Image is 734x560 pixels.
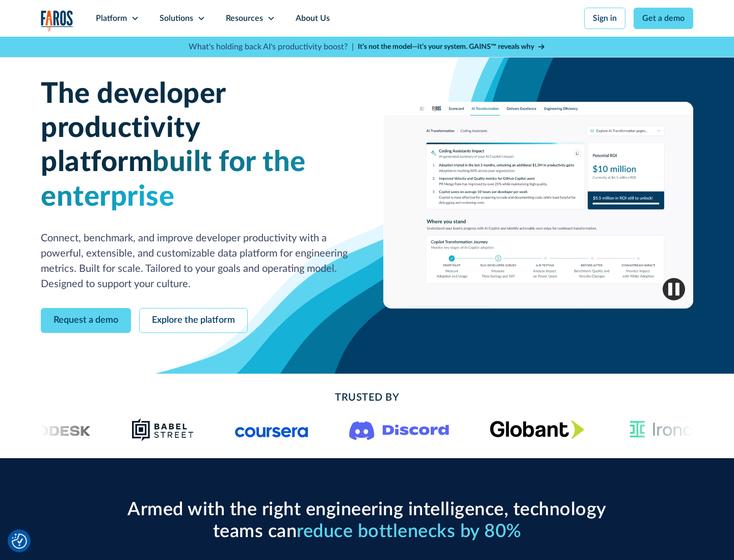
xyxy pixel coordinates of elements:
[12,534,27,549] button: Cookie Settings
[490,420,584,439] img: Globant's logo
[189,41,354,53] p: What's holding back AI's productivity boost? |
[41,10,73,31] a: home
[235,422,308,438] img: Logo of the online learning platform Coursera.
[663,278,685,300] img: Pause video
[41,77,351,214] h1: The developer productivity platform
[584,8,625,29] a: Sign in
[297,522,521,541] span: reduce bottlenecks by 80%
[349,419,449,440] img: Logo of the communication platform Discord.
[634,8,693,29] a: Get a demo
[122,499,612,543] h2: Armed with the right engineering intelligence, technology teams can
[122,390,612,405] h2: Trusted By
[226,12,263,24] div: Resources
[358,42,545,52] a: It’s not the model—it’s your system. GAINS™ reveals why
[12,534,27,549] img: Revisit consent button
[41,308,131,333] a: Request a demo
[139,308,248,333] a: Explore the platform
[160,12,193,24] div: Solutions
[41,10,73,31] img: Logo of the analytics and reporting company Faros.
[41,148,306,211] span: built for the enterprise
[358,43,534,50] strong: It’s not the model—it’s your system. GAINS™ reveals why
[41,231,351,292] p: Connect, benchmark, and improve developer productivity with a powerful, extensible, and customiza...
[132,417,194,442] img: Babel Street logo png
[96,12,127,24] div: Platform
